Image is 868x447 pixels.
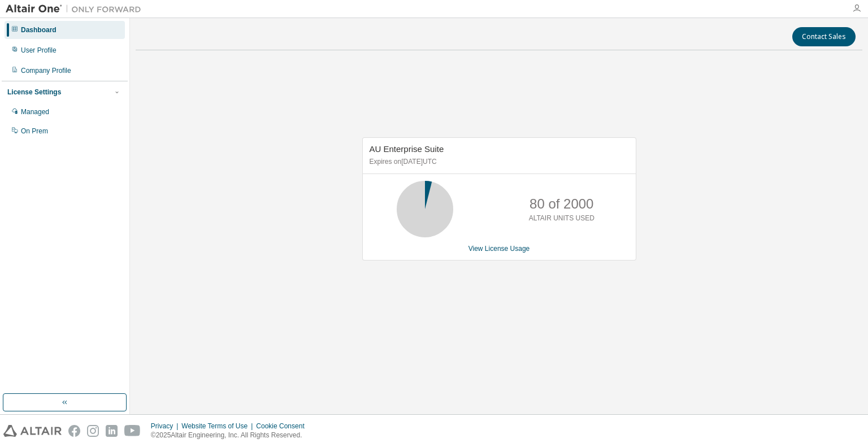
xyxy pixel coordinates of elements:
p: 80 of 2000 [530,194,593,214]
div: Managed [21,107,49,116]
div: On Prem [21,127,48,136]
div: License Settings [7,88,61,97]
p: © 2025 Altair Engineering, Inc. All Rights Reserved. [151,431,311,440]
div: Privacy [151,422,181,431]
img: youtube.svg [124,425,141,437]
img: Altair One [6,3,147,15]
img: linkedin.svg [106,425,118,437]
a: View License Usage [468,245,530,253]
div: Dashboard [21,25,57,34]
p: ALTAIR UNITS USED [529,214,594,223]
div: Website Terms of Use [181,422,256,431]
div: User Profile [21,46,57,55]
img: instagram.svg [87,425,99,437]
div: Cookie Consent [256,422,311,431]
p: Expires on [DATE] UTC [370,157,626,167]
div: Company Profile [21,66,71,75]
button: Contact Sales [792,27,856,46]
img: facebook.svg [68,425,80,437]
img: altair_logo.svg [3,425,62,437]
span: AU Enterprise Suite [370,144,444,154]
